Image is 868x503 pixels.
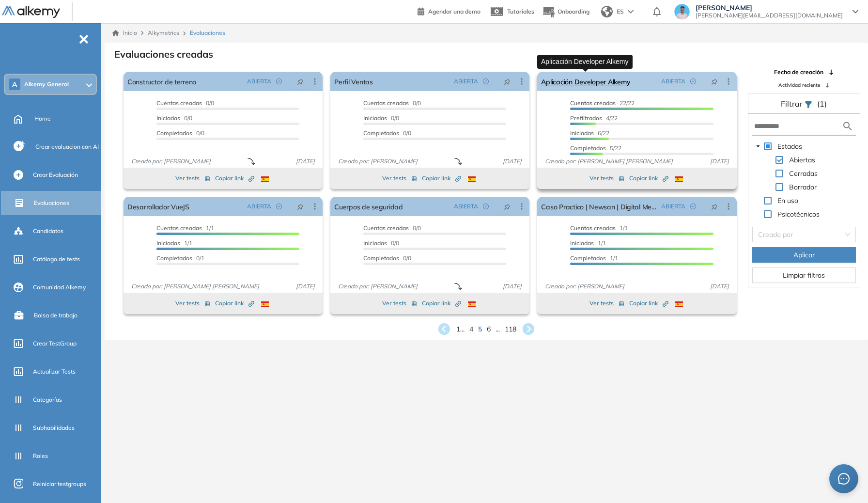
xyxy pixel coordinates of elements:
[469,324,473,334] span: 4
[190,29,225,37] span: Evaluaciones
[127,197,189,216] a: Desarrollador VueJS
[156,239,192,247] span: 1/1
[496,199,518,214] button: pushpin
[292,157,319,166] span: [DATE]
[690,79,696,84] span: check-circle
[756,144,760,149] span: caret-down
[422,299,461,308] span: Copiar link
[570,114,602,122] span: Prefiltrados
[629,298,668,309] button: Copiar link
[334,72,373,91] a: Perfil Ventas
[589,298,624,309] button: Ver tests
[297,203,304,210] span: pushpin
[468,176,476,182] img: ESP
[33,452,48,460] span: Roles
[334,282,421,291] span: Creado por: [PERSON_NAME]
[12,80,17,88] span: A
[215,173,254,184] button: Copiar link
[499,157,526,166] span: [DATE]
[842,120,853,132] img: search icon
[35,142,99,151] span: Crear evaluacion con AI
[661,202,685,211] span: ABIERTA
[247,77,271,86] span: ABIERTA
[570,144,606,152] span: Completados
[537,55,633,69] div: Aplicación Developer Alkemy
[422,298,461,309] button: Copiar link
[558,8,589,15] span: Onboarding
[628,10,634,14] img: arrow
[711,78,718,85] span: pushpin
[156,254,192,262] span: Completados
[175,173,210,184] button: Ver tests
[704,74,725,89] button: pushpin
[570,144,621,152] span: 5/22
[456,324,465,334] span: 1 ...
[33,480,86,488] span: Reiniciar testgroups
[422,173,461,184] button: Copiar link
[777,196,798,205] span: En uso
[363,99,421,107] span: 0/0
[589,173,624,184] button: Ver tests
[261,176,269,182] img: ESP
[215,299,254,308] span: Copiar link
[363,254,399,262] span: Completados
[787,181,819,193] span: Borrador
[711,203,718,210] span: pushpin
[787,154,817,166] span: Abiertas
[504,78,511,85] span: pushpin
[706,157,733,166] span: [DATE]
[478,324,482,334] span: 5
[793,250,815,260] span: Aplicar
[33,255,80,264] span: Catálogo de tests
[33,227,63,236] span: Candidatos
[363,99,409,107] span: Cuentas creadas
[838,473,850,485] span: message
[775,208,821,220] span: Psicotécnicos
[777,210,820,219] span: Psicotécnicos
[422,174,461,183] span: Copiar link
[156,254,204,262] span: 0/1
[541,157,677,166] span: Creado por: [PERSON_NAME] [PERSON_NAME]
[34,199,69,207] span: Evaluaciones
[706,282,733,291] span: [DATE]
[499,282,526,291] span: [DATE]
[428,8,480,15] span: Agendar una demo
[661,77,685,86] span: ABIERTA
[541,282,628,291] span: Creado por: [PERSON_NAME]
[570,239,606,247] span: 1/1
[483,204,489,209] span: check-circle
[114,48,213,60] h3: Evaluaciones creadas
[156,129,192,137] span: Completados
[629,174,668,183] span: Copiar link
[704,199,725,214] button: pushpin
[363,129,399,137] span: Completados
[175,298,210,309] button: Ver tests
[675,176,683,182] img: ESP
[363,224,421,232] span: 0/0
[33,395,62,404] span: Categorías
[156,224,202,232] span: Cuentas creadas
[247,202,271,211] span: ABIERTA
[156,114,180,122] span: Iniciadas
[297,78,304,85] span: pushpin
[496,74,518,89] button: pushpin
[696,12,843,19] span: [PERSON_NAME][EMAIL_ADDRESS][DOMAIN_NAME]
[570,224,616,232] span: Cuentas creadas
[156,239,180,247] span: Iniciadas
[127,282,263,291] span: Creado por: [PERSON_NAME] [PERSON_NAME]
[504,203,511,210] span: pushpin
[292,282,319,291] span: [DATE]
[276,204,282,209] span: check-circle
[24,80,69,88] span: Alkemy General
[33,283,86,292] span: Comunidad Alkemy
[215,298,254,309] button: Copiar link
[363,114,387,122] span: Iniciadas
[817,98,827,110] span: (1)
[454,77,478,86] span: ABIERTA
[570,239,594,247] span: Iniciadas
[787,168,820,179] span: Cerradas
[789,156,815,164] span: Abiertas
[418,5,480,16] a: Agendar una demo
[496,324,500,334] span: ...
[783,270,825,281] span: Limpiar filtros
